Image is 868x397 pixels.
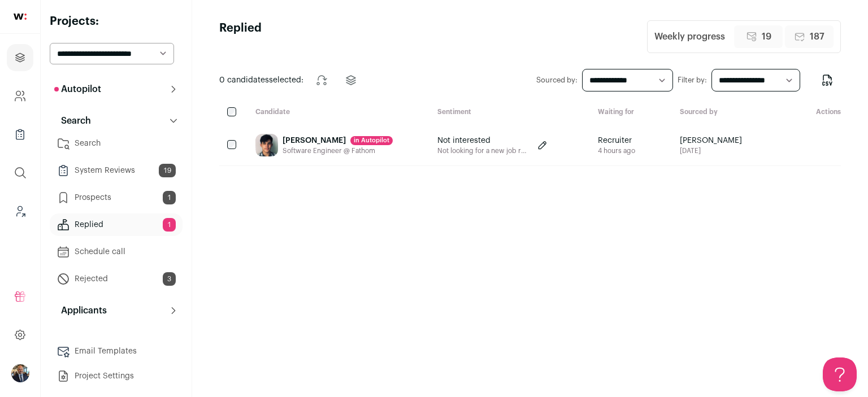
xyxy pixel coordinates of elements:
[7,44,33,71] a: Projects
[598,146,635,155] div: 4 hours ago
[54,114,91,128] p: Search
[54,304,107,317] p: Applicants
[680,146,742,155] span: [DATE]
[50,78,183,101] button: Autopilot
[50,299,183,322] button: Applicants
[680,135,742,146] span: [PERSON_NAME]
[50,159,183,182] a: System Reviews19
[11,364,29,382] button: Open dropdown
[50,213,183,236] a: Replied1
[50,110,183,132] button: Search
[671,107,778,118] div: Sourced by
[7,121,33,148] a: Company Lists
[50,340,183,363] a: Email Templates
[50,132,183,155] a: Search
[428,107,588,118] div: Sentiment
[50,268,183,290] a: Rejected3
[762,30,771,43] span: 19
[437,135,528,146] p: Not interested
[654,30,725,43] div: Weekly progress
[50,241,183,263] a: Schedule call
[350,136,393,145] div: in Autopilot
[678,76,707,85] label: Filter by:
[7,82,33,110] a: Company and ATS Settings
[163,218,176,232] span: 1
[283,146,393,155] div: Software Engineer @ Fathom
[159,164,176,177] span: 19
[814,67,841,94] button: Export to CSV
[163,191,176,204] span: 1
[219,20,262,53] h1: Replied
[810,30,824,43] span: 187
[246,107,428,118] div: Candidate
[219,76,269,84] span: 0 candidates
[283,135,393,146] div: [PERSON_NAME]
[50,14,183,29] h2: Projects:
[437,146,528,155] p: Not looking for a new job right now
[598,135,635,146] span: Recruiter
[50,186,183,209] a: Prospects1
[54,82,101,96] p: Autopilot
[163,272,176,286] span: 3
[50,365,183,387] a: Project Settings
[255,134,278,156] img: ef9c68fc92d25d9fda17a380be5acca394a1a4f0e5378a30aedb695c492c6329
[7,198,33,225] a: Leads (Backoffice)
[589,107,671,118] div: Waiting for
[536,76,578,85] label: Sourced by:
[219,75,303,86] span: selected:
[778,107,841,118] div: Actions
[823,357,857,391] iframe: Help Scout Beacon - Open
[11,364,29,382] img: 18202275-medium_jpg
[14,14,27,20] img: wellfound-shorthand-0d5821cbd27db2630d0214b213865d53afaa358527fdda9d0ea32b1df1b89c2c.svg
